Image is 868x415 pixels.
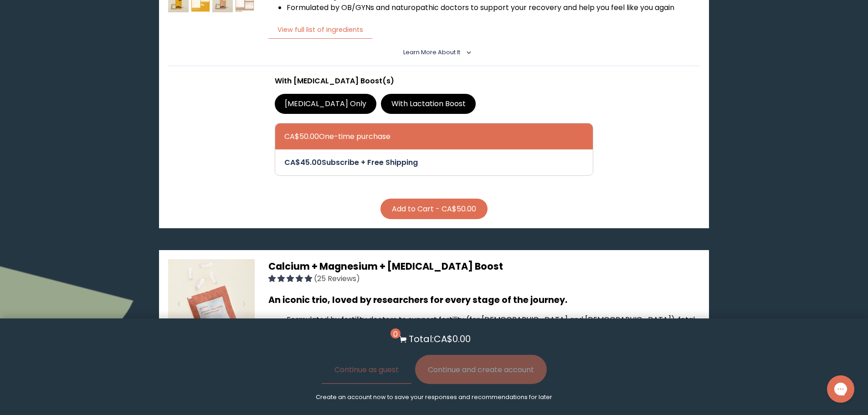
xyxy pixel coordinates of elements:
[380,199,488,219] button: Add to Cart - CA$50.00
[268,294,567,306] b: An iconic trio, loved by researchers for every stage of the journey.
[275,75,594,87] p: With [MEDICAL_DATA] Boost(s)
[275,94,377,114] label: [MEDICAL_DATA] Only
[268,273,314,284] span: 4.84 stars
[463,50,471,55] i: <
[322,355,411,384] button: Continue as guest
[268,260,503,273] span: Calcium + Magnesium + [MEDICAL_DATA] Boost
[409,332,471,346] p: Total: CA$0.00
[287,314,699,337] li: Formulated by fertility doctors to support fertility (for [DEMOGRAPHIC_DATA] and [DEMOGRAPHIC_DAT...
[403,48,460,56] span: Learn More About it
[168,259,255,346] img: thumbnail image
[381,94,476,114] label: With Lactation Boost
[268,20,372,39] button: View full list of ingredients
[415,355,547,384] button: Continue and create account
[822,372,859,406] iframe: Gorgias live chat messenger
[403,48,465,56] summary: Learn More About it <
[316,393,552,401] p: Create an account now to save your responses and recommendations for later
[287,2,699,13] li: Formulated by OB/GYNs and naturopathic doctors to support your recovery and help you feel like yo...
[390,328,401,338] span: 0
[314,273,360,284] span: (25 Reviews)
